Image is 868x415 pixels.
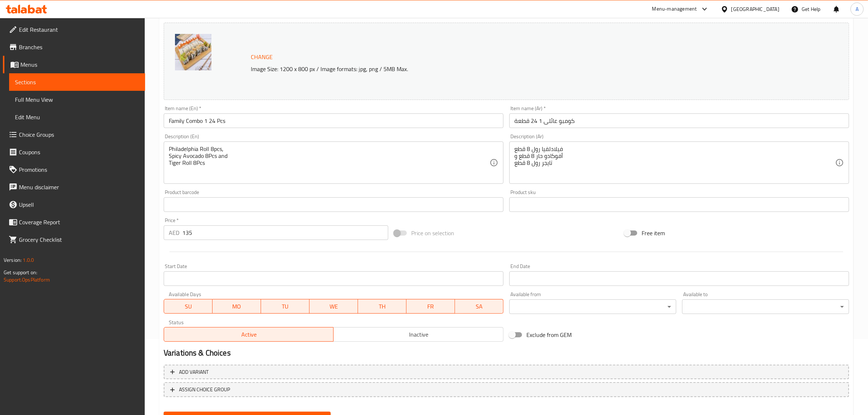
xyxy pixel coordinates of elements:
textarea: Philadelphia Roll 8pcs, Spicy Avocado 8Pcs and Tiger Roll 8Pcs [169,146,490,180]
span: Edit Restaurant [19,25,139,34]
span: Upsell [19,200,139,209]
a: Upsell [3,196,145,213]
textarea: فيلادلفيا رول 8 قطع أفوكادو حار 8 قطع و تايجر رول 8 قطع [514,146,835,180]
span: Change [251,52,273,62]
span: Choice Groups [19,130,139,139]
a: Choice Groups [3,126,145,143]
span: SA [458,301,501,312]
span: Promotions [19,165,139,174]
input: Enter name En [164,113,503,128]
span: Active [167,329,331,340]
span: Get support on: [4,268,37,277]
span: Sections [15,78,139,86]
button: FR [406,299,455,314]
button: Active [164,327,334,342]
span: Price on selection [411,229,454,237]
span: Menu disclaimer [19,183,139,191]
span: Add variant [179,368,209,377]
a: Coupons [3,143,145,161]
span: A [856,5,859,13]
button: SU [164,299,213,314]
input: Enter name Ar [509,113,849,128]
div: Menu-management [652,5,697,13]
a: Edit Restaurant [3,21,145,38]
span: Inactive [336,329,501,340]
span: Full Menu View [15,95,139,104]
span: Version: [4,255,22,265]
button: TU [261,299,310,314]
button: Change [248,50,276,65]
button: SA [455,299,503,314]
a: Full Menu View [9,91,145,108]
span: SU [167,301,210,312]
a: Edit Menu [9,108,145,126]
span: Free item [642,229,665,237]
a: Coverage Report [3,213,145,231]
a: Grocery Checklist [3,231,145,248]
button: MO [213,299,261,314]
span: MO [215,301,258,312]
span: Coupons [19,148,139,156]
a: Menus [3,56,145,73]
span: Branches [19,43,139,51]
div: [GEOGRAPHIC_DATA] [731,5,779,13]
span: ASSIGN CHOICE GROUP [179,385,230,394]
span: TU [264,301,307,312]
span: TH [361,301,404,312]
div: ​ [682,299,849,314]
p: Image Size: 1200 x 800 px / Image formats: jpg, png / 5MB Max. [248,65,745,73]
input: Please enter product sku [509,197,849,212]
a: Sections [9,73,145,91]
a: Promotions [3,161,145,178]
a: Branches [3,38,145,56]
input: Please enter price [182,225,388,240]
button: WE [310,299,358,314]
button: Add variant [164,365,849,380]
img: Eten_3_Family_Combo_24pcs638143847968817007.jpg [175,34,211,70]
p: AED [169,228,179,237]
span: 1.0.0 [23,255,34,265]
input: Please enter product barcode [164,197,503,212]
h2: Variations & Choices [164,348,849,358]
button: ASSIGN CHOICE GROUP [164,382,849,397]
span: Grocery Checklist [19,235,139,244]
span: FR [409,301,452,312]
span: Exclude from GEM [526,330,572,339]
span: Coverage Report [19,218,139,226]
span: Menus [20,60,139,69]
div: ​ [509,299,676,314]
a: Support.OpsPlatform [4,275,50,284]
button: TH [358,299,406,314]
a: Menu disclaimer [3,178,145,196]
span: Edit Menu [15,113,139,121]
span: WE [312,301,355,312]
button: Inactive [333,327,503,342]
